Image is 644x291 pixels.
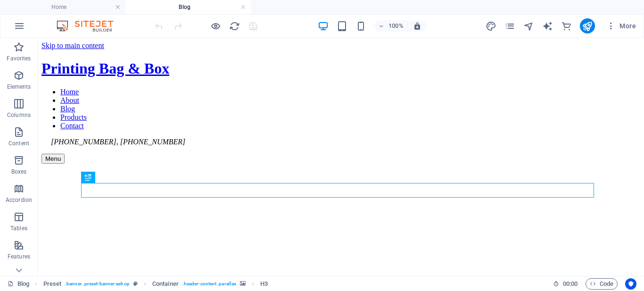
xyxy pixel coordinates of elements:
i: This element is a customizable preset [133,281,138,286]
p: Accordion [6,196,32,204]
h6: Session time [553,278,578,290]
span: Click to select. Double-click to edit [152,278,179,290]
p: Content [8,140,29,147]
p: Tables [10,224,27,232]
i: This element contains a background [240,281,246,286]
a: Click to cancel selection. Double-click to open Pages [8,278,29,290]
span: . header-content .parallax [182,278,236,290]
button: Usercentrics [625,278,636,290]
h4: Blog [125,2,251,12]
p: Columns [7,111,31,119]
span: More [606,21,636,31]
span: Code [590,278,613,290]
iframe: To enrich screen reader interactions, please activate Accessibility in Grammarly extension settings [38,38,644,276]
p: Boxes [11,168,27,175]
button: More [603,18,640,33]
span: Click to select. Double-click to edit [43,278,62,290]
span: . banner .preset-banner-ashop [65,278,130,290]
p: Features [8,253,30,260]
nav: breadcrumb [43,278,268,290]
span: : [570,280,571,287]
span: Click to select. Double-click to edit [260,278,268,290]
button: Code [586,278,618,290]
p: Elements [7,83,31,91]
p: Favorites [7,55,31,62]
span: 00 00 [563,278,578,290]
